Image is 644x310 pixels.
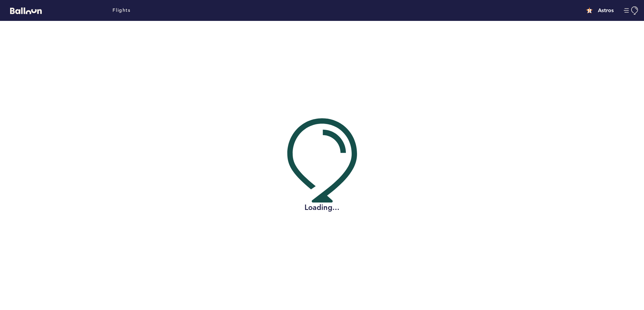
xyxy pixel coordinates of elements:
[287,203,357,213] h2: Loading...
[5,7,42,14] a: Balloon
[10,7,42,14] svg: Balloon
[598,6,614,14] h4: Astros
[112,7,130,14] a: Flights
[624,6,639,15] button: Manage Account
